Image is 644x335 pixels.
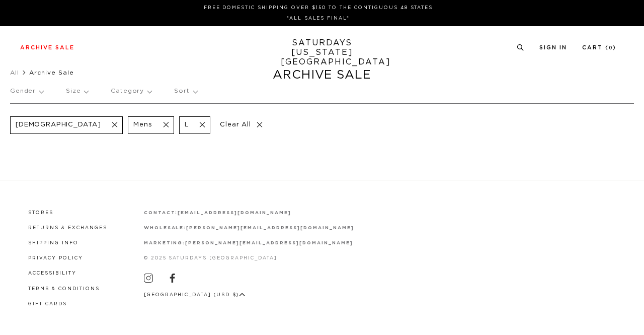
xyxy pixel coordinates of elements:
[174,80,197,103] p: Sort
[133,121,152,129] p: Mens
[16,121,101,129] p: [DEMOGRAPHIC_DATA]
[582,45,616,50] a: Cart (0)
[29,70,74,76] span: Archive Sale
[185,121,189,129] p: L
[20,45,74,50] a: Archive Sale
[28,302,67,306] a: Gift Cards
[144,254,354,262] p: © 2025 Saturdays [GEOGRAPHIC_DATA]
[111,80,151,103] p: Category
[609,46,613,50] small: 0
[24,4,612,12] p: FREE DOMESTIC SHIPPING OVER $150 TO THE CONTIGUOUS 48 STATES
[144,226,187,230] strong: wholesale:
[281,38,364,67] a: SATURDAYS[US_STATE][GEOGRAPHIC_DATA]
[28,271,76,276] a: Accessibility
[10,80,43,103] p: Gender
[28,241,78,245] a: Shipping Info
[144,241,186,245] strong: marketing:
[24,15,612,22] p: *ALL SALES FINAL*
[10,70,19,76] a: All
[66,80,88,103] p: Size
[28,211,53,215] a: Stores
[185,241,353,245] a: [PERSON_NAME][EMAIL_ADDRESS][DOMAIN_NAME]
[144,211,178,215] strong: contact:
[178,211,291,215] a: [EMAIL_ADDRESS][DOMAIN_NAME]
[28,256,83,260] a: Privacy Policy
[144,291,246,299] button: [GEOGRAPHIC_DATA] (USD $)
[215,116,267,134] p: Clear All
[28,287,100,291] a: Terms & Conditions
[539,45,567,50] a: Sign In
[28,226,107,230] a: Returns & Exchanges
[186,226,354,230] a: [PERSON_NAME][EMAIL_ADDRESS][DOMAIN_NAME]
